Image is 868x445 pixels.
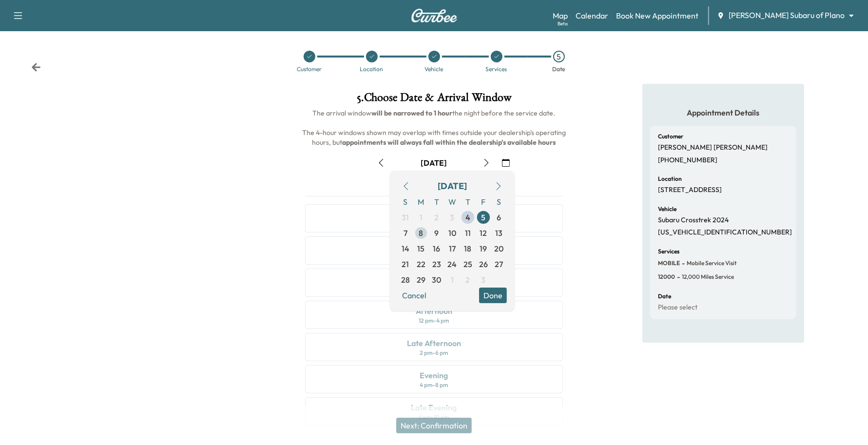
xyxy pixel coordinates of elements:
[371,109,452,117] b: will be narrowed to 1 hour
[448,227,456,239] span: 10
[658,206,676,212] h6: Vehicle
[495,258,503,270] span: 27
[482,274,486,286] span: 3
[464,243,472,254] span: 18
[449,243,456,254] span: 17
[553,10,568,21] a: MapBeta
[553,66,565,72] div: Date
[460,194,476,210] span: T
[417,274,425,286] span: 29
[650,107,796,118] h5: Appointment Details
[497,212,502,223] span: 6
[31,62,41,72] div: Back
[491,194,507,210] span: S
[421,157,447,168] div: [DATE]
[451,274,454,286] span: 1
[685,259,737,267] span: Mobile Service Visit
[297,66,322,72] div: Customer
[432,258,441,270] span: 23
[658,273,675,281] span: 12000
[435,212,439,223] span: 2
[576,10,608,21] a: Calendar
[360,66,384,72] div: Location
[480,243,487,254] span: 19
[680,273,734,281] span: 12,000 miles Service
[432,274,442,286] span: 30
[616,10,698,21] a: Book New Appointment
[433,243,441,254] span: 16
[479,288,507,303] button: Done
[465,212,470,223] span: 4
[553,51,565,62] div: 5
[658,156,717,165] p: [PHONE_NUMBER]
[658,259,680,267] span: MOBILE
[675,272,680,282] span: -
[401,274,410,286] span: 28
[435,227,439,239] span: 9
[444,194,460,210] span: W
[420,212,423,223] span: 1
[342,138,556,147] b: appointments will always fall within the dealership's available hours
[402,212,409,223] span: 31
[402,243,409,254] span: 14
[302,109,567,147] span: The arrival window the night before the service date. The 4-hour windows shown may overlap with t...
[398,288,431,303] button: Cancel
[658,216,729,225] p: Subaru Crosstrek 2024
[404,227,407,239] span: 7
[297,92,571,108] h1: 5 . Choose Date & Arrival Window
[418,243,425,254] span: 15
[658,249,679,254] h6: Services
[658,176,682,182] h6: Location
[429,194,444,210] span: T
[658,228,792,237] p: [US_VEHICLE_IDENTIFICATION_NUMBER]
[448,258,457,270] span: 24
[463,258,472,270] span: 25
[658,303,697,312] p: Please select
[419,227,424,239] span: 8
[658,143,768,152] p: [PERSON_NAME] [PERSON_NAME]
[482,212,486,223] span: 5
[438,179,467,193] div: [DATE]
[425,66,444,72] div: Vehicle
[558,20,568,27] div: Beta
[658,186,722,194] p: [STREET_ADDRESS]
[413,194,429,210] span: M
[486,66,507,72] div: Services
[495,243,504,254] span: 20
[450,212,455,223] span: 3
[658,293,671,299] h6: Date
[398,194,413,210] span: S
[480,227,487,239] span: 12
[680,258,685,268] span: -
[658,134,683,139] h6: Customer
[466,274,470,286] span: 2
[479,258,488,270] span: 26
[476,194,491,210] span: F
[729,10,845,21] span: [PERSON_NAME] Subaru of Plano
[411,9,458,22] img: Curbee Logo
[465,227,471,239] span: 11
[417,258,425,270] span: 22
[402,258,409,270] span: 21
[496,227,503,239] span: 13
